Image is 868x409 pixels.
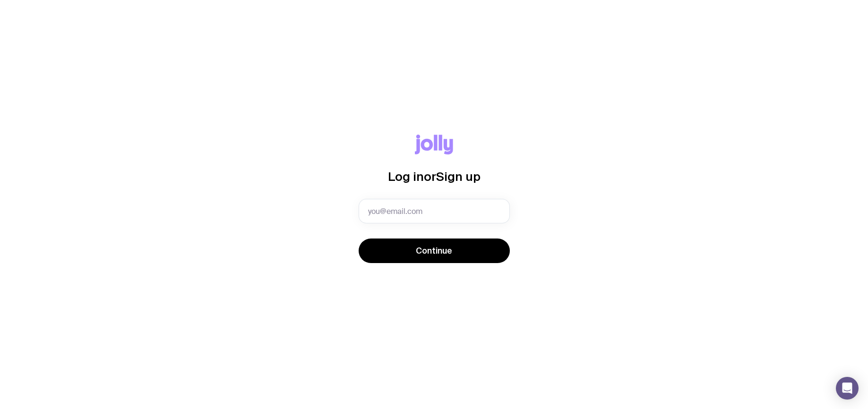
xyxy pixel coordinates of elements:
span: Continue [416,245,452,256]
span: Log in [388,170,424,183]
span: Sign up [436,170,481,183]
div: Open Intercom Messenger [836,377,859,400]
input: you@email.com [359,199,510,223]
span: or [424,170,436,183]
button: Continue [359,239,510,263]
